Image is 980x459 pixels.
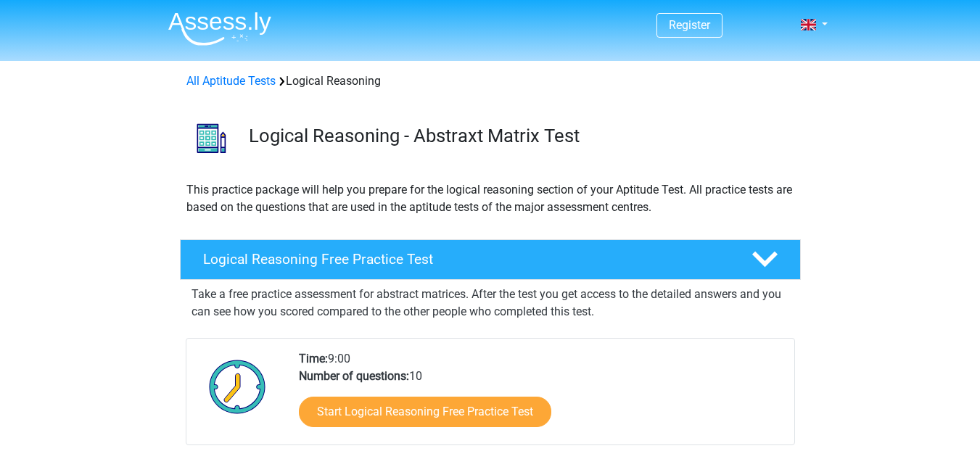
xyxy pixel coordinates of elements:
[174,239,807,280] a: Logical Reasoning Free Practice Test
[203,251,728,268] h4: Logical Reasoning Free Practice Test
[168,12,271,46] img: Assessly
[288,350,794,444] div: 9:00 10
[192,286,789,321] p: Take a free practice assessment for abstract matrices. After the test you get access to the detai...
[181,73,800,90] div: Logical Reasoning
[669,18,710,32] a: Register
[299,397,551,427] a: Start Logical Reasoning Free Practice Test
[249,125,789,147] h3: Logical Reasoning - Abstraxt Matrix Test
[181,107,242,169] img: logical reasoning
[299,369,409,383] b: Number of questions:
[186,181,794,216] p: This practice package will help you prepare for the logical reasoning section of your Aptitude Te...
[299,352,328,365] b: Time:
[186,74,276,88] a: All Aptitude Tests
[201,350,274,423] img: Clock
